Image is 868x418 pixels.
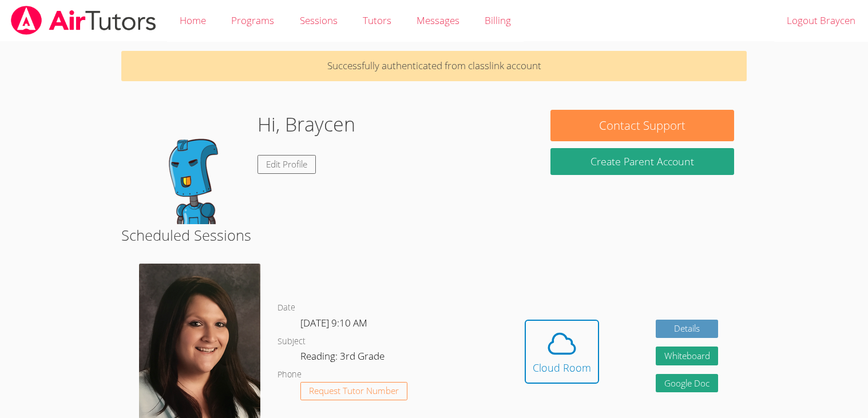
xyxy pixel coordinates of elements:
p: Successfully authenticated from classlink account [121,51,746,81]
a: Details [656,320,719,339]
h2: Scheduled Sessions [121,224,746,246]
dd: Reading: 3rd Grade [300,348,387,368]
dt: Phone [278,368,302,382]
a: Edit Profile [257,155,316,174]
button: Contact Support [550,110,734,141]
img: airtutors_banner-c4298cdbf04f3fff15de1276eac7730deb9818008684d7c2e4769d2f7ddbe033.png [10,6,157,35]
span: Request Tutor Number [309,387,399,395]
button: Create Parent Account [550,148,734,175]
img: default.png [134,110,248,224]
button: Whiteboard [656,347,719,365]
dt: Date [278,301,295,315]
span: Messages [417,14,459,27]
button: Cloud Room [525,320,599,384]
button: Request Tutor Number [300,382,407,401]
dt: Subject [278,335,306,349]
span: [DATE] 9:10 AM [300,316,367,329]
a: Google Doc [656,374,719,393]
h1: Hi, Braycen [257,110,355,139]
div: Cloud Room [533,360,591,376]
